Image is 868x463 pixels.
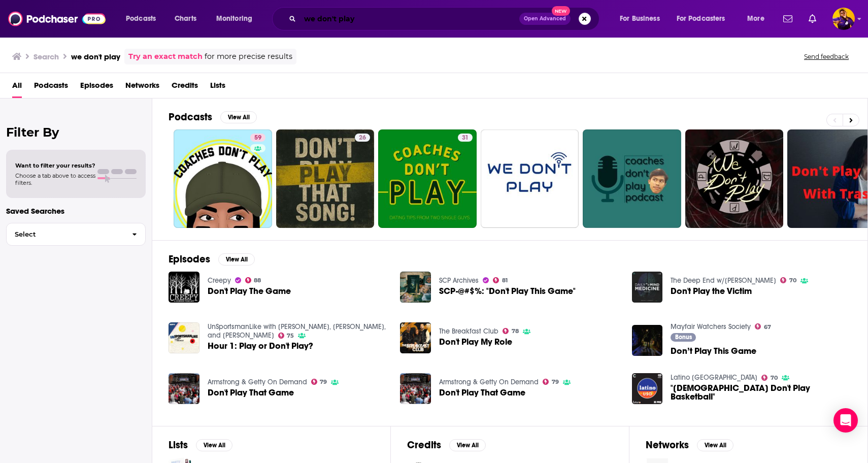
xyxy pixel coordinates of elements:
button: View All [697,439,733,451]
a: The Deep End w/Taylor Welch [671,276,776,285]
span: For Podcasters [677,12,725,26]
h2: Episodes [169,253,210,266]
a: 26 [276,129,375,228]
img: Don’t Play This Game [632,325,663,356]
a: Podcasts [34,77,68,98]
span: Credits [172,77,198,98]
span: "[DEMOGRAPHIC_DATA] Don't Play Basketball" [671,384,851,401]
a: "Mexicans Don't Play Basketball" [671,384,851,401]
button: Select [6,223,146,246]
span: 78 [512,329,519,334]
img: "Mexicans Don't Play Basketball" [632,373,663,404]
h3: Search [34,52,59,61]
span: Podcasts [126,12,156,26]
a: 31 [458,134,473,142]
img: Don't Play The Game [169,272,199,303]
h2: Networks [646,439,689,451]
a: UnSportsmanLike with Evan, Canty, and Michelle [208,322,386,340]
h3: we don't play [71,52,120,61]
button: Send feedback [801,52,852,61]
button: open menu [670,11,740,27]
a: Try an exact match [128,51,203,62]
a: The Breakfast Club [439,327,498,336]
a: CreditsView All [407,439,486,451]
button: open menu [613,11,673,27]
a: Armstrong & Getty On Demand [439,378,539,386]
span: 31 [462,133,469,143]
img: Don't Play My Role [400,322,431,353]
span: Logged in as flaevbeatz [832,8,855,30]
a: NetworksView All [646,439,733,451]
img: Don't Play the Victim [632,272,663,303]
span: For Business [620,12,660,26]
a: 78 [503,328,519,334]
a: 79 [543,379,559,385]
span: 70 [771,376,778,380]
button: open menu [740,11,777,27]
a: 79 [311,379,327,385]
img: Podchaser - Follow, Share and Rate Podcasts [8,9,106,28]
a: Episodes [80,77,113,98]
span: 26 [359,133,366,143]
a: EpisodesView All [169,253,255,266]
a: 88 [245,277,261,283]
a: Don't Play That Game [208,388,294,397]
button: View All [220,111,257,123]
p: Saved Searches [6,206,146,216]
img: User Profile [832,8,855,30]
a: 75 [278,333,294,339]
button: Open AdvancedNew [519,13,571,25]
h2: Lists [169,439,188,451]
a: Don't Play The Game [208,287,291,295]
h2: Podcasts [169,111,212,123]
a: SCP-@#$%: "Don't Play This Game" [400,272,431,303]
input: Search podcasts, credits, & more... [300,11,519,27]
a: Lists [210,77,225,98]
button: Show profile menu [832,8,855,30]
span: 75 [287,334,294,338]
a: 81 [493,277,508,283]
span: 67 [764,325,771,329]
span: Charts [175,12,196,26]
div: Search podcasts, credits, & more... [282,7,609,30]
img: Don't Play That Game [169,373,199,404]
h2: Filter By [6,125,146,140]
a: 31 [378,129,477,228]
span: 79 [320,380,327,384]
a: Networks [125,77,159,98]
button: open menu [119,11,169,27]
div: Open Intercom Messenger [833,408,858,433]
span: for more precise results [205,51,292,62]
span: Want to filter your results? [15,162,95,169]
a: Charts [168,11,203,27]
span: Don't Play the Victim [671,287,752,295]
a: Creepy [208,276,231,285]
button: View All [449,439,486,451]
a: Don't Play My Role [439,338,512,346]
span: Choose a tab above to access filters. [15,172,95,186]
a: 67 [755,323,771,329]
img: Hour 1: Play or Don't Play? [169,322,199,353]
h2: Credits [407,439,441,451]
span: Monitoring [216,12,252,26]
span: All [12,77,22,98]
button: View All [218,253,255,266]
span: Bonus [675,334,692,340]
a: PodcastsView All [169,111,257,123]
a: Mayfair Watchers Society [671,322,751,331]
a: Don't Play That Game [400,373,431,404]
a: Don't Play That Game [439,388,525,397]
span: New [552,6,570,16]
span: SCP-@#$%: "Don't Play This Game" [439,287,576,295]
